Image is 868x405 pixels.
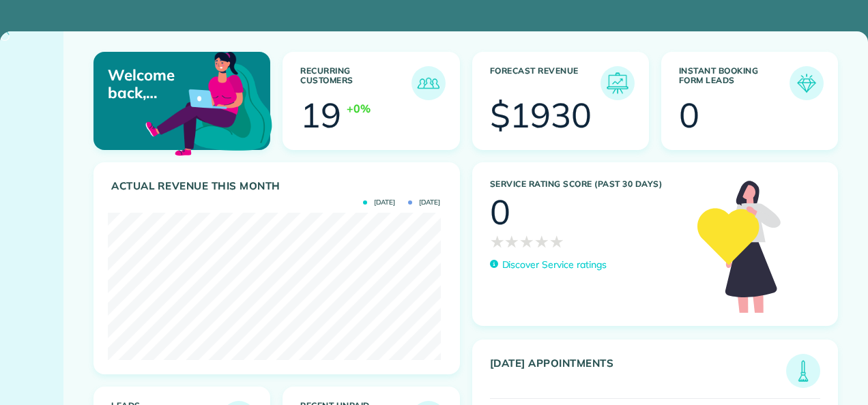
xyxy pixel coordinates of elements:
[519,229,534,254] span: ★
[363,199,395,206] span: [DATE]
[408,199,440,206] span: [DATE]
[549,229,564,254] span: ★
[490,98,592,132] div: $1930
[504,229,519,254] span: ★
[490,258,607,272] a: Discover Service ratings
[300,66,411,100] h3: Recurring Customers
[143,36,275,168] img: dashboard_welcome-42a62b7d889689a78055ac9021e634bf52bae3f8056760290aed330b23ab8690.png
[679,66,790,100] h3: Instant Booking Form Leads
[502,258,607,272] p: Discover Service ratings
[108,66,212,102] p: Welcome back, [PERSON_NAME]!
[490,66,601,100] h3: Forecast Revenue
[490,229,505,254] span: ★
[415,70,442,97] img: icon_recurring_customers-cf858462ba22bcd05b5a5880d41d6543d210077de5bb9ebc9590e49fd87d84ed.png
[490,179,684,189] h3: Service Rating score (past 30 days)
[490,195,510,229] div: 0
[604,70,631,97] img: icon_forecast_revenue-8c13a41c7ed35a8dcfafea3cbb826a0462acb37728057bba2d056411b612bbbe.png
[790,357,817,385] img: icon_todays_appointments-901f7ab196bb0bea1936b74009e4eb5ffbc2d2711fa7634e0d609ed5ef32b18b.png
[347,100,371,117] div: +0%
[679,98,699,132] div: 0
[300,98,341,132] div: 19
[490,357,787,388] h3: [DATE] Appointments
[111,180,446,192] h3: Actual Revenue this month
[793,70,820,97] img: icon_form_leads-04211a6a04a5b2264e4ee56bc0799ec3eb69b7e499cbb523a139df1d13a81ae0.png
[534,229,549,254] span: ★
